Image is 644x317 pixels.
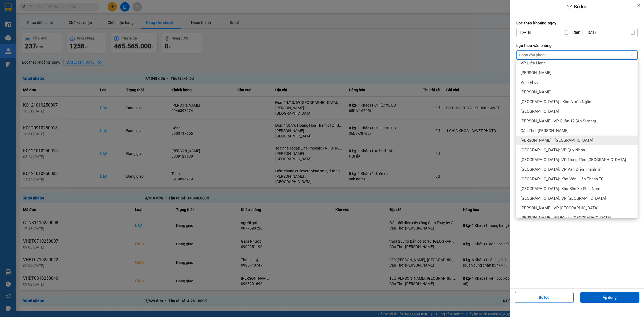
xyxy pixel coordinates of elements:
[630,53,634,57] svg: open
[521,128,569,133] span: Cần Thơ: [PERSON_NAME]
[521,196,606,201] span: [GEOGRAPHIC_DATA]: VP [GEOGRAPHIC_DATA]
[521,109,559,114] span: [GEOGRAPHIC_DATA]
[574,4,587,9] span: Bộ lọc
[521,80,539,85] span: Vĩnh Phúc
[521,99,592,104] span: [GEOGRAPHIC_DATA] : Kho Nước Ngầm
[517,28,571,37] input: Select a date.
[521,157,626,162] span: [GEOGRAPHIC_DATA]: VP Trung Tâm [GEOGRAPHIC_DATA]
[516,20,638,26] label: Lọc theo khoảng ngày
[521,186,600,191] span: [GEOGRAPHIC_DATA]: Kho Bến Xe Phía Nam
[521,60,546,66] span: VP Điều Hành
[521,70,551,75] span: [PERSON_NAME]
[521,167,602,172] span: [GEOGRAPHIC_DATA]: VP Văn Điển Thanh Trì
[519,52,547,58] div: Chọn văn phòng
[521,176,603,182] span: [GEOGRAPHIC_DATA]: Kho Văn Điển Thanh Trì
[516,43,638,48] label: Lọc theo văn phòng
[516,60,638,218] ul: Menu
[515,292,574,303] button: Bỏ lọc
[521,138,593,143] span: [PERSON_NAME] : [GEOGRAPHIC_DATA]
[583,28,637,37] input: Select a date.
[521,215,635,226] span: [PERSON_NAME]: VP Bến xe [GEOGRAPHIC_DATA] ([GEOGRAPHIC_DATA])
[521,147,585,153] span: [GEOGRAPHIC_DATA]: VP Quy Nhơn
[521,205,598,211] span: [PERSON_NAME]: VP [GEOGRAPHIC_DATA]
[521,118,596,124] span: [PERSON_NAME]: VP Quận 12 (An Sương)
[521,89,551,95] span: [PERSON_NAME]
[571,30,583,35] div: đến
[580,292,639,303] button: Áp dụng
